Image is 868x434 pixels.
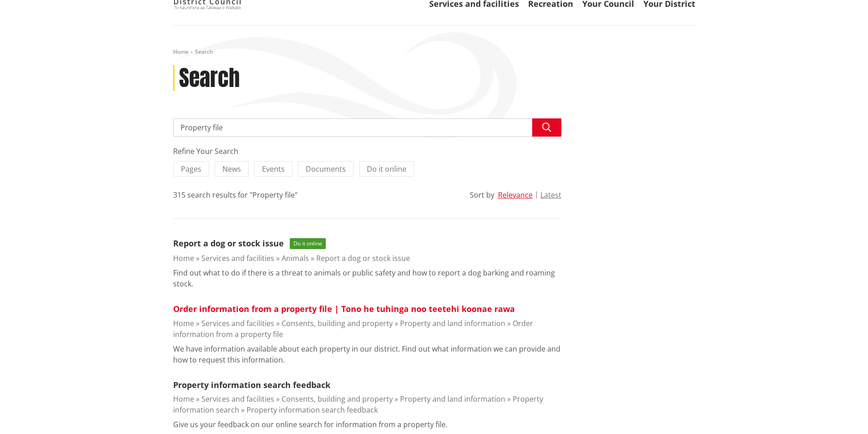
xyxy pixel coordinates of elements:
[173,238,284,249] a: Report a dog or stock issue
[173,48,695,56] nav: breadcrumb
[173,48,189,56] a: Home
[540,191,561,199] button: Latest
[367,164,406,174] span: Do it online
[173,379,330,390] a: Property information search feedback
[173,303,515,314] a: Order information from a property file | Tono he tuhinga noo teetehi koonae rawa
[181,164,201,174] span: Pages
[173,253,194,263] a: Home
[282,253,309,263] a: Animals
[282,394,393,404] a: Consents, building and property
[316,253,410,263] a: Report a dog or stock issue
[826,396,859,429] iframe: Messenger Launcher
[400,318,505,328] a: Property and land information
[400,394,505,404] a: Property and land information
[173,394,543,415] a: Property information search
[470,189,494,200] div: Sort by
[290,238,326,249] span: Do it online
[173,318,533,339] a: Order information from a property file
[498,191,533,199] button: Relevance
[173,343,561,365] p: We have information available about each property in our district. Find out what information we c...
[195,48,213,56] span: Search
[173,419,447,430] p: Give us your feedback on our online search for information from a property file.
[201,318,274,328] a: Services and facilities
[247,405,378,415] a: Property information search feedback
[282,318,393,328] a: Consents, building and property
[173,189,298,200] div: 315 search results for "Property file"
[201,394,274,404] a: Services and facilities
[179,65,240,92] h1: Search
[173,146,561,157] div: Refine Your Search
[262,164,285,174] span: Events
[173,118,561,137] input: Search input
[173,267,561,289] p: Find out what to do if there is a threat to animals or public safety and how to report a dog bark...
[222,164,241,174] span: News
[306,164,346,174] span: Documents
[201,253,274,263] a: Services and facilities
[173,394,194,404] a: Home
[173,318,194,328] a: Home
